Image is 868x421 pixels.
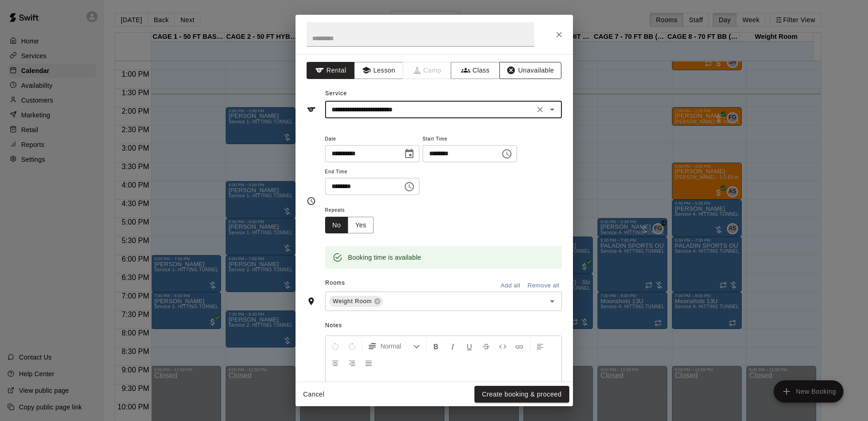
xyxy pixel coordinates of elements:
button: Clear [534,103,547,116]
span: Date [325,133,419,146]
span: Service [325,90,347,97]
svg: Rooms [307,297,316,306]
button: Right Align [344,354,360,371]
button: Remove all [525,279,562,293]
button: Rental [307,62,355,79]
div: Weight Room [329,296,383,307]
button: Choose time, selected time is 2:30 PM [498,145,516,163]
button: Close [551,26,567,43]
button: Cancel [299,386,329,403]
button: Center Align [327,354,343,371]
button: Open [546,103,559,116]
span: Weight Room [329,297,376,306]
button: Format Strikethrough [478,338,494,354]
button: Open [546,295,559,308]
button: Lesson [354,62,403,79]
button: Create booking & proceed [474,386,569,403]
button: Redo [344,338,360,354]
button: Unavailable [499,62,561,79]
button: Choose date, selected date is Sep 18, 2025 [400,145,419,163]
svg: Timing [307,196,316,206]
span: Normal [381,342,413,351]
div: outlined button group [325,217,374,234]
button: Undo [327,338,343,354]
button: Format Italics [445,338,461,354]
button: Choose time, selected time is 3:30 PM [400,177,419,196]
span: End Time [325,166,419,178]
span: Start Time [423,133,517,146]
button: Format Underline [462,338,477,354]
span: Rooms [325,280,345,286]
span: Notes [325,318,561,333]
span: Camps can only be created in the Services page [403,62,452,79]
button: Yes [348,217,374,234]
button: Left Align [532,338,548,354]
span: Repeats [325,204,382,217]
button: Insert Code [495,338,511,354]
button: Format Bold [428,338,444,354]
button: No [325,217,349,234]
div: Booking time is available [348,249,421,266]
button: Insert Link [511,338,527,354]
button: Justify Align [361,354,376,371]
button: Formatting Options [364,338,424,354]
svg: Service [307,105,316,114]
button: Class [451,62,499,79]
button: Add all [496,279,525,293]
